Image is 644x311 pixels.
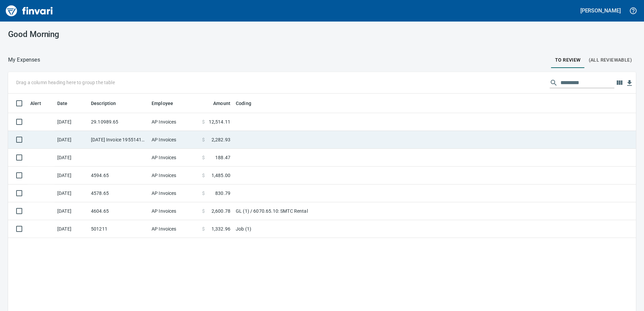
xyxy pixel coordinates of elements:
[8,56,40,64] p: My Expenses
[589,56,632,64] span: (All Reviewable)
[202,208,205,214] span: $
[149,184,199,202] td: AP Invoices
[88,131,149,149] td: [DATE] Invoice 195514110 from Uline Inc (1-24846)
[213,99,230,107] span: Amount
[149,202,199,220] td: AP Invoices
[202,118,205,125] span: $
[236,99,251,107] span: Coding
[149,131,199,149] td: AP Invoices
[212,208,230,214] span: 2,600.78
[88,202,149,220] td: 4604.65
[209,118,230,125] span: 12,514.11
[30,99,41,107] span: Alert
[8,56,40,64] nav: breadcrumb
[233,220,401,238] td: Job (1)
[149,220,199,238] td: AP Invoices
[91,99,116,107] span: Description
[91,99,125,107] span: Description
[88,220,149,238] td: 501211
[580,7,621,14] h5: [PERSON_NAME]
[55,202,88,220] td: [DATE]
[152,99,173,107] span: Employee
[55,220,88,238] td: [DATE]
[88,167,149,184] td: 4594.65
[88,113,149,131] td: 29.10989.65
[614,78,624,88] button: Choose columns to display
[202,226,205,232] span: $
[215,154,230,161] span: 188.47
[8,30,206,39] h3: Good Morning
[202,190,205,197] span: $
[624,78,635,88] button: Download Table
[16,79,115,86] p: Drag a column heading here to group the table
[202,154,205,161] span: $
[149,167,199,184] td: AP Invoices
[152,99,182,107] span: Employee
[555,56,581,64] span: To Review
[149,149,199,167] td: AP Invoices
[212,226,230,232] span: 1,332.96
[30,99,50,107] span: Alert
[55,131,88,149] td: [DATE]
[55,149,88,167] td: [DATE]
[212,172,230,179] span: 1,485.00
[88,184,149,202] td: 4578.65
[579,5,622,16] button: [PERSON_NAME]
[202,172,205,179] span: $
[215,190,230,197] span: 830.79
[236,99,260,107] span: Coding
[204,99,230,107] span: Amount
[202,136,205,143] span: $
[4,3,55,19] img: Finvari
[233,202,401,220] td: GL (1) / 6070.65.10: SMTC Rental
[57,99,76,107] span: Date
[55,113,88,131] td: [DATE]
[212,136,230,143] span: 2,282.93
[55,167,88,184] td: [DATE]
[55,184,88,202] td: [DATE]
[57,99,68,107] span: Date
[149,113,199,131] td: AP Invoices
